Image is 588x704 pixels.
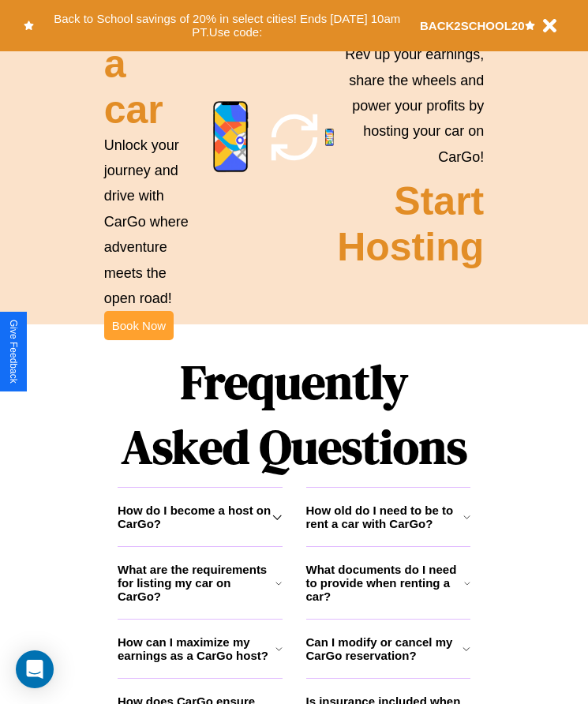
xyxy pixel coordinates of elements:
[325,129,334,146] img: phone
[337,178,484,270] h2: Start Hosting
[104,311,174,340] button: Book Now
[213,101,249,173] img: phone
[306,635,463,662] h3: Can I modify or cancel my CarGo reservation?
[16,650,54,688] div: Open Intercom Messenger
[420,19,525,32] b: BACK2SCHOOL20
[118,342,470,487] h1: Frequently Asked Questions
[118,635,275,662] h3: How can I maximize my earnings as a CarGo host?
[118,504,272,530] h3: How do I become a host on CarGo?
[306,563,465,603] h3: What documents do I need to provide when renting a car?
[34,8,420,43] button: Back to School savings of 20% in select cities! Ends [DATE] 10am PT.Use code:
[8,320,19,384] div: Give Feedback
[306,504,463,530] h3: How old do I need to be to rent a car with CarGo?
[104,133,196,312] p: Unlock your journey and drive with CarGo where adventure meets the open road!
[337,42,484,170] p: Rev up your earnings, share the wheels and power your profits by hosting your car on CarGo!
[118,563,275,603] h3: What are the requirements for listing my car on CarGo?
